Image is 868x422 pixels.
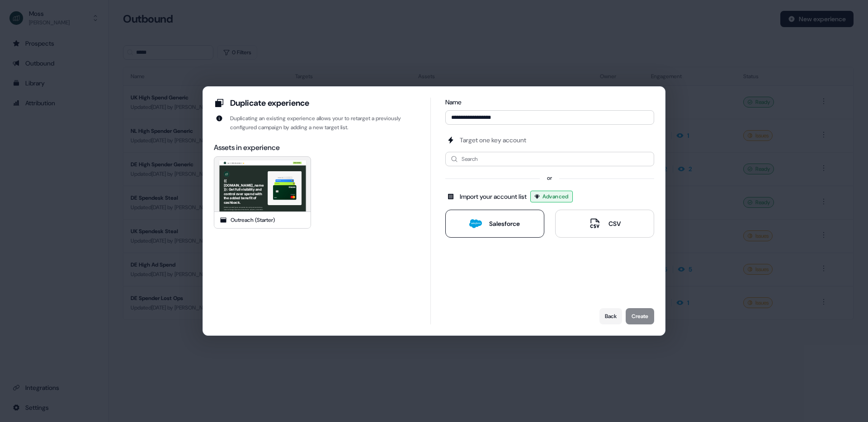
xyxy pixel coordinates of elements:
span: Advanced [542,192,569,201]
div: Target one key account [460,136,526,145]
button: CSV [555,210,654,238]
div: CSV [609,219,621,228]
button: Salesforce [445,210,544,238]
div: Outreach (Starter) [231,216,275,225]
div: Salesforce [489,219,520,228]
div: Name [445,98,654,107]
div: Assets in experience [214,143,416,153]
div: Duplicating an existing experience allows your to retarget a previously configured campaign by ad... [230,114,416,132]
div: Import your account list [460,192,527,201]
div: or [547,173,552,183]
button: Back [599,308,622,324]
div: Duplicate experience [230,98,309,108]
